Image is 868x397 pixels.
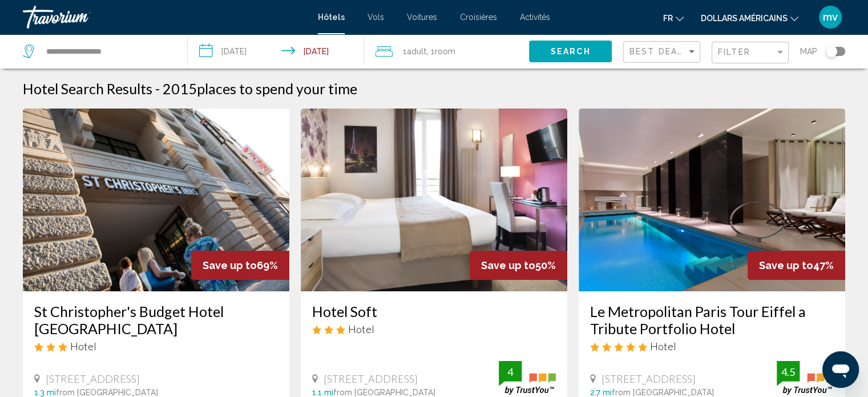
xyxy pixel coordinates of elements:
div: 50% [470,251,567,280]
span: Hotel [348,323,374,335]
span: from [GEOGRAPHIC_DATA] [612,388,714,397]
a: Activités [520,13,550,22]
img: trustyou-badge.svg [499,361,556,395]
img: Hotel image [23,109,289,291]
span: 1 [403,43,427,59]
button: Filter [712,41,789,65]
a: Travorium [23,6,306,29]
span: Filter [718,47,750,57]
span: places to spend your time [197,80,357,97]
button: Travelers: 1 adult, 0 children [364,34,529,69]
span: Hotel [650,340,676,352]
span: Adult [407,47,427,56]
div: 5 star Hotel [590,340,834,352]
span: [STREET_ADDRESS] [324,372,418,385]
div: 4 [499,365,522,379]
iframe: Bouton de lancement de la fenêtre de messagerie [822,351,859,388]
button: Changer de devise [701,10,798,26]
img: Hotel image [301,109,567,291]
span: [STREET_ADDRESS] [601,372,696,385]
button: Menu utilisateur [815,5,845,29]
span: Save up to [481,259,535,271]
div: 4.5 [777,365,800,379]
h1: Hotel Search Results [23,80,152,97]
a: Croisières [460,13,497,22]
a: St Christopher's Budget Hotel [GEOGRAPHIC_DATA] [34,303,278,337]
a: Voitures [407,13,437,22]
button: Toggle map [817,46,845,57]
img: Hotel image [579,109,845,291]
span: Hotel [70,340,96,352]
div: 3 star Hotel [34,340,278,352]
span: Save up to [759,259,813,271]
a: Hotel Soft [312,303,556,320]
button: Changer de langue [663,10,684,26]
span: from [GEOGRAPHIC_DATA] [56,388,158,397]
img: trustyou-badge.svg [777,361,834,395]
font: fr [663,14,673,23]
h2: 2015 [163,80,357,97]
span: 1.3 mi [34,388,56,397]
span: Best Deals [629,47,689,56]
div: 69% [191,251,289,280]
button: Search [529,41,612,62]
span: 1.1 mi [312,388,333,397]
span: Room [435,47,455,56]
button: Check-in date: Nov 29, 2025 Check-out date: Nov 30, 2025 [188,34,364,69]
a: Vols [368,13,384,22]
span: Save up to [203,259,257,271]
font: dollars américains [701,14,788,23]
div: 3 star Hotel [312,323,556,335]
span: [STREET_ADDRESS] [46,372,140,385]
span: - [155,80,160,97]
a: Le Metropolitan Paris Tour Eiffel a Tribute Portfolio Hotel [590,303,834,337]
span: 2.7 mi [590,388,612,397]
span: Map [800,43,817,59]
span: Search [551,47,591,57]
a: Hôtels [318,13,345,22]
span: , 1 [427,43,455,59]
font: mv [823,11,838,23]
mat-select: Sort by [629,47,697,57]
span: from [GEOGRAPHIC_DATA] [333,388,435,397]
div: 47% [748,251,845,280]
